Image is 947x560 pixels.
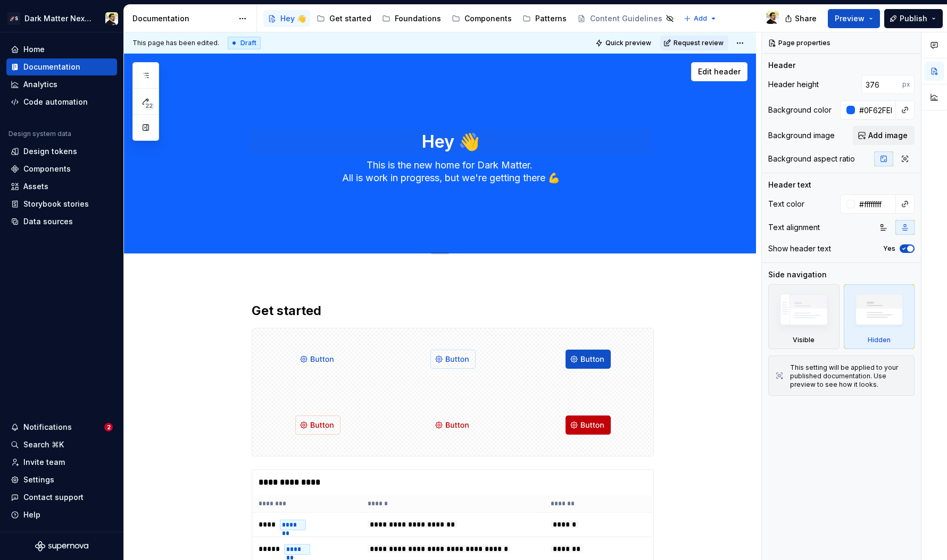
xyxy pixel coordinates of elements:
[768,130,835,141] div: Background image
[464,13,512,24] div: Components
[6,58,117,75] a: Documentation
[2,7,121,30] button: 🚀SDark Matter Next GenHonza Toman
[6,196,117,213] a: Storybook stories
[23,44,45,55] div: Home
[6,436,117,453] button: Search ⌘K
[793,336,815,344] div: Visible
[24,13,93,24] div: Dark Matter Next Gen
[868,130,908,141] span: Add image
[263,8,678,29] div: Page tree
[883,244,895,253] label: Yes
[6,213,117,230] a: Data sources
[853,126,915,145] button: Add image
[902,80,910,89] p: px
[23,474,54,485] div: Settings
[861,75,902,94] input: Auto
[835,13,865,24] span: Preview
[768,284,840,349] div: Visible
[768,180,811,190] div: Header text
[828,9,880,28] button: Preview
[23,79,57,90] div: Analytics
[884,9,943,28] button: Publish
[768,154,855,164] div: Background aspect ratio
[674,39,724,47] span: Request review
[23,457,65,468] div: Invite team
[23,439,64,450] div: Search ⌘K
[6,94,117,111] a: Code automation
[35,541,88,551] svg: Supernova Logo
[144,101,154,110] span: 22
[660,36,728,50] button: Request review
[378,10,445,27] a: Foundations
[768,269,827,280] div: Side navigation
[768,199,804,209] div: Text color
[605,39,651,47] span: Quick preview
[252,302,654,319] h2: Get started
[447,10,516,27] a: Components
[105,12,118,25] img: Honza Toman
[698,66,741,77] span: Edit header
[900,13,927,24] span: Publish
[6,76,117,93] a: Analytics
[9,130,71,138] div: Design system data
[6,41,117,58] a: Home
[518,10,571,27] a: Patterns
[312,10,376,27] a: Get started
[592,36,656,50] button: Quick preview
[23,216,73,227] div: Data sources
[23,181,48,192] div: Assets
[768,60,795,71] div: Header
[573,10,678,27] a: Content Guidelines
[6,178,117,195] a: Assets
[855,194,896,214] input: Auto
[6,506,117,523] button: Help
[795,13,817,24] span: Share
[132,39,219,47] span: This page has been edited.
[280,13,306,24] div: Hey 👋
[694,14,707,23] span: Add
[6,143,117,160] a: Design tokens
[263,10,310,27] a: Hey 👋
[691,62,747,81] button: Edit header
[768,243,831,254] div: Show header text
[6,160,117,177] a: Components
[228,37,261,49] div: Draft
[766,11,779,24] img: Honza Toman
[6,471,117,488] a: Settings
[23,164,71,174] div: Components
[768,222,820,233] div: Text alignment
[768,79,819,90] div: Header height
[6,419,117,436] button: Notifications2
[23,510,40,520] div: Help
[250,129,652,155] textarea: Hey 👋
[395,13,441,24] div: Foundations
[23,146,77,157] div: Design tokens
[6,454,117,471] a: Invite team
[132,13,233,24] div: Documentation
[6,489,117,506] button: Contact support
[104,423,113,431] span: 2
[768,105,832,115] div: Background color
[868,336,891,344] div: Hidden
[23,492,84,503] div: Contact support
[23,199,89,209] div: Storybook stories
[855,100,896,120] input: Auto
[23,62,80,72] div: Documentation
[844,284,915,349] div: Hidden
[790,363,908,389] div: This setting will be applied to your published documentation. Use preview to see how it looks.
[535,13,567,24] div: Patterns
[7,12,20,25] div: 🚀S
[250,157,652,186] textarea: This is the new home for Dark Matter. All is work in progress, but we're getting there 💪
[329,13,371,24] div: Get started
[680,11,720,26] button: Add
[23,97,88,107] div: Code automation
[590,13,662,24] div: Content Guidelines
[779,9,824,28] button: Share
[23,422,72,432] div: Notifications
